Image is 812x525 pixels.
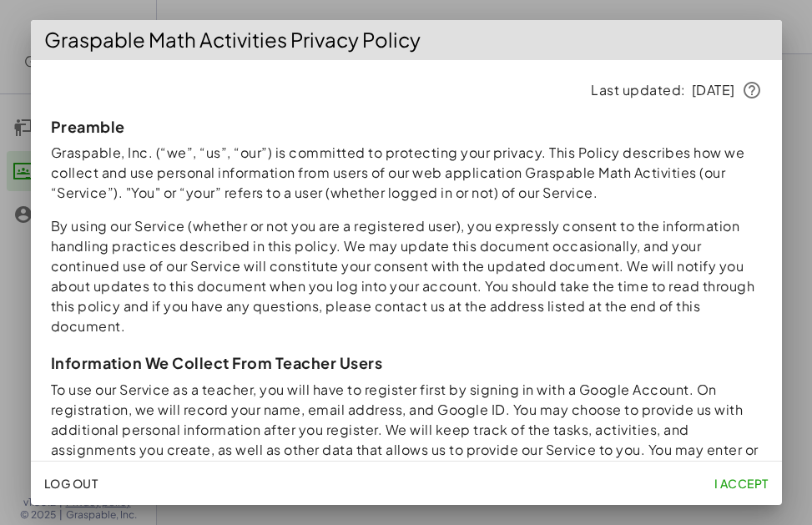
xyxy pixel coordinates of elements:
[51,353,762,372] h3: Information We Collect From Teacher Users
[51,117,762,136] h3: Preamble
[51,80,762,100] p: Last updated: [DATE]
[51,216,762,336] p: By using our Service (whether or not you are a registered user), you expressly consent to the inf...
[714,476,768,491] span: I accept
[51,143,762,203] p: Graspable, Inc. (“we”, “us”, “our”) is committed to protecting your privacy. This Policy describe...
[38,468,105,498] button: Log Out
[44,476,98,491] span: Log Out
[707,468,774,498] button: I accept
[31,20,782,60] div: Graspable Math Activities Privacy Policy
